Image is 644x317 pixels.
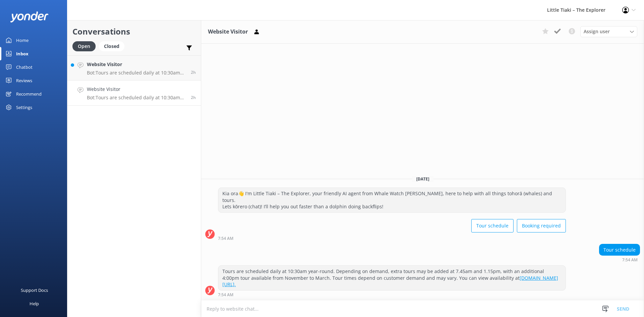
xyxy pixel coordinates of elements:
[16,60,33,74] div: Chatbot
[16,74,32,87] div: Reviews
[580,26,637,37] div: Assign User
[67,55,201,81] a: Website VisitorBot:Tours are scheduled daily at 10:30am year-round. Depending on demand, addition...
[67,81,201,106] a: Website VisitorBot:Tours are scheduled daily at 10:30am year-round. Depending on demand, extra to...
[218,293,233,297] strong: 7:54 AM
[21,283,48,297] div: Support Docs
[87,61,186,68] h4: Website Visitor
[99,41,124,51] div: Closed
[99,42,128,50] a: Closed
[218,236,566,241] div: Oct 01 2025 07:54am (UTC +13:00) Pacific/Auckland
[191,95,196,100] span: Oct 01 2025 07:54am (UTC +13:00) Pacific/Auckland
[87,70,186,76] p: Bot: Tours are scheduled daily at 10:30am year-round. Depending on demand, additional tours may b...
[16,47,29,60] div: Inbox
[622,258,638,262] strong: 7:54 AM
[218,292,566,297] div: Oct 01 2025 07:54am (UTC +13:00) Pacific/Auckland
[471,219,514,232] button: Tour schedule
[517,219,566,232] button: Booking required
[87,95,186,101] p: Bot: Tours are scheduled daily at 10:30am year-round. Depending on demand, extra tours may be add...
[16,34,29,47] div: Home
[72,42,99,50] a: Open
[218,236,233,241] strong: 7:54 AM
[16,87,42,101] div: Recommend
[222,275,558,288] a: [DOMAIN_NAME][URL].
[10,11,49,22] img: yonder-white-logo.png
[87,86,186,93] h4: Website Visitor
[30,297,39,310] div: Help
[72,25,196,38] h2: Conversations
[208,28,248,36] h3: Website Visitor
[584,28,610,35] span: Assign user
[599,257,640,262] div: Oct 01 2025 07:54am (UTC +13:00) Pacific/Auckland
[72,41,96,51] div: Open
[218,188,566,212] div: Kia ora👋 I'm Little Tiaki – The Explorer, your friendly AI agent from Whale Watch [PERSON_NAME], ...
[412,176,433,182] span: [DATE]
[599,244,640,256] div: Tour schedule
[16,101,32,114] div: Settings
[218,266,566,290] div: Tours are scheduled daily at 10:30am year-round. Depending on demand, extra tours may be added at...
[191,69,196,75] span: Oct 01 2025 08:03am (UTC +13:00) Pacific/Auckland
